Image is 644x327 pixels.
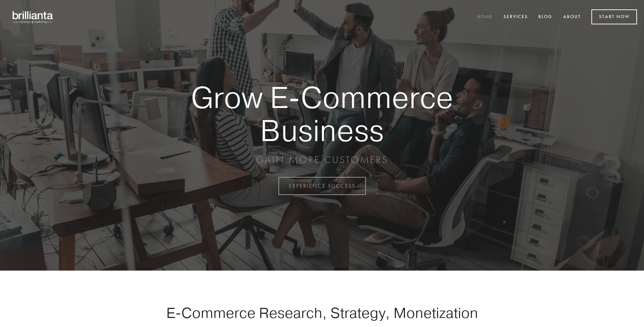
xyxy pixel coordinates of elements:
a: Start Now [591,9,637,24]
a: Home [473,11,497,23]
a: Services [499,11,532,23]
h1: E-Commerce Research, Strategy, Monetization [144,304,500,321]
a: About [559,11,585,23]
img: brillianta - research, strategy, marketing [7,7,59,27]
strong: Grow E-Commerce Business [167,81,477,147]
a: Blog [534,11,557,23]
a: EXPERIENCE SUCCESS [278,177,366,195]
p: GAIN MORE CUSTOMERS [167,154,477,166]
